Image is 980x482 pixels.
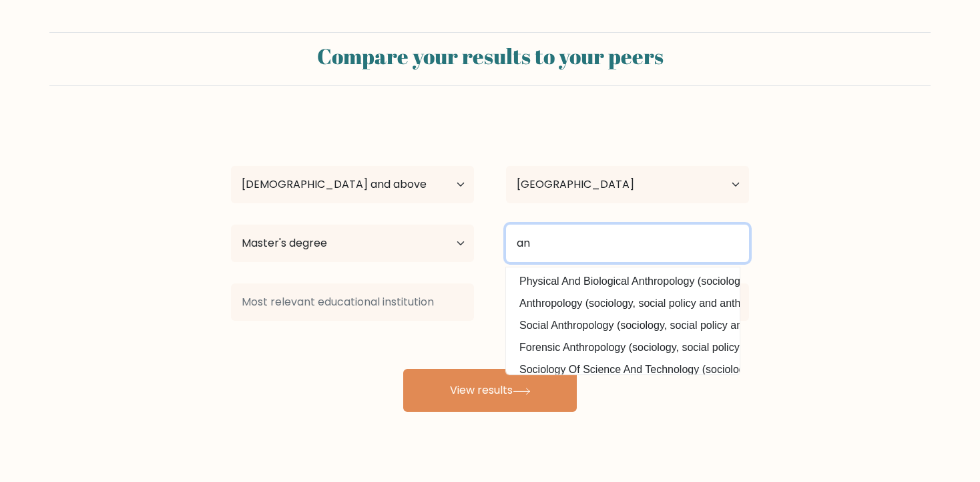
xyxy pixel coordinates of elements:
[509,271,736,292] option: Physical And Biological Anthropology (sociology, social policy and anthropology)
[57,43,923,69] h2: Compare your results to your peers
[509,293,736,314] option: Anthropology (sociology, social policy and anthropology)
[506,225,749,262] input: What did you study?
[231,283,474,321] input: Most relevant educational institution
[509,337,736,358] option: Forensic Anthropology (sociology, social policy and anthropology)
[509,315,736,336] option: Social Anthropology (sociology, social policy and anthropology)
[509,359,736,380] option: Sociology Of Science And Technology (sociology, social policy and anthropology)
[403,369,577,412] button: View results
